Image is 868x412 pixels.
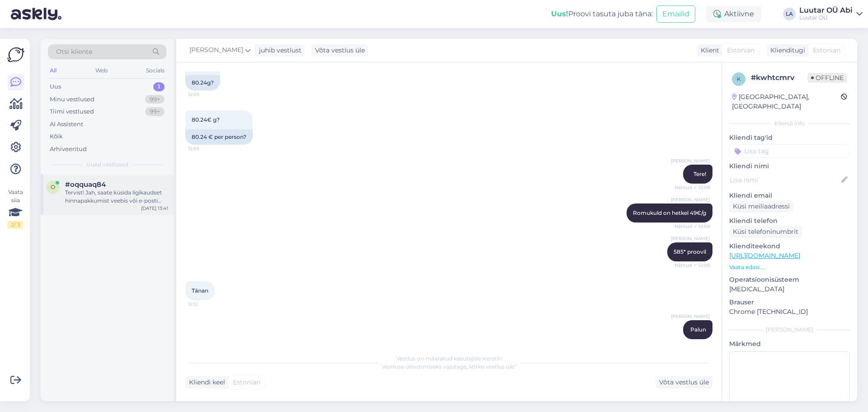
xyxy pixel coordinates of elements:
span: Tänan [192,287,208,294]
div: 80.24 € per person? [185,129,253,145]
p: Kliendi email [729,191,850,200]
span: Tere! [693,170,706,177]
p: Chrome [TECHNICAL_ID] [729,307,850,317]
div: 80.24g? [185,75,220,90]
div: [GEOGRAPHIC_DATA], [GEOGRAPHIC_DATA] [732,92,841,111]
span: Nähtud ✓ 12:08 [675,223,710,230]
span: Estonian [727,46,755,55]
div: Võta vestlus üle [311,44,368,57]
div: Arhiveeritud [50,145,87,154]
div: 99+ [145,107,165,116]
span: Offline [807,73,847,83]
div: [PERSON_NAME] [729,326,850,334]
span: Estonian [813,46,840,55]
button: Emailid [656,5,695,23]
span: o [51,184,55,190]
div: Klienditugi [767,46,805,55]
p: Klienditeekond [729,242,850,251]
div: Tervist! Jah, saate küsida ligikaudset hinnapakkumist veebis või e-posti [PERSON_NAME]. Täpsema h... [65,189,168,205]
p: Vaata edasi ... [729,263,850,271]
div: 2 / 3 [7,221,24,229]
div: Tiimi vestlused [50,107,94,116]
span: 12:05 [188,145,222,152]
div: juhib vestlust [255,46,302,55]
p: Operatsioonisüsteem [729,275,850,284]
span: [PERSON_NAME] [671,157,710,164]
p: Kliendi telefon [729,216,850,226]
p: Märkmed [729,339,850,349]
span: 12:12 [188,301,222,308]
i: „Võtke vestlus üle” [467,363,516,370]
input: Lisa tag [729,144,850,158]
div: Küsi meiliaadressi [729,200,793,213]
div: Võta vestlus üle [656,376,712,388]
span: 585* proovil [674,248,706,255]
div: [DATE] 13:41 [141,205,168,212]
div: Kõik [50,132,63,141]
p: Brauser [729,298,850,307]
div: Minu vestlused [50,95,94,104]
span: 12:13 [676,340,710,346]
div: Proovi tasuta juba täna: [551,9,653,19]
div: Uus [50,82,61,91]
p: Kliendi nimi [729,161,850,171]
div: LA [783,8,796,20]
p: Kliendi tag'id [729,133,850,142]
div: 1 [153,82,165,91]
span: Estonian [233,378,260,387]
span: Vestluse ülevõtmiseks vajutage [382,363,516,370]
div: Aktiivne [706,6,761,22]
span: Vestlus on määratud kasutajale Kerstin [396,355,502,362]
div: Kliendi keel [185,378,225,387]
span: Romukuld on hetkel 49€/g [633,209,706,216]
span: Nähtud ✓ 12:08 [675,262,710,269]
p: [MEDICAL_DATA] [729,284,850,294]
a: Luutar OÜ AbiLuutar OÜ [799,7,863,21]
span: [PERSON_NAME] [671,235,710,242]
span: 12:05 [188,91,222,98]
a: [URL][DOMAIN_NAME] [729,251,800,260]
span: Palun [690,326,706,333]
img: Askly Logo [7,46,24,63]
div: # kwhtcmrv [751,72,807,83]
div: Web [94,65,109,76]
span: [PERSON_NAME] [671,313,710,320]
span: [PERSON_NAME] [671,196,710,203]
div: All [48,65,58,76]
div: Vaata siia [7,188,24,229]
div: Kliendi info [729,119,850,128]
span: #oqquaq84 [65,180,106,189]
div: 99+ [145,95,165,104]
div: Socials [144,65,166,76]
span: Otsi kliente [56,47,92,57]
div: Küsi telefoninumbrit [729,226,802,238]
div: AI Assistent [50,120,83,129]
span: [PERSON_NAME] [189,45,243,55]
span: Uued vestlused [86,161,128,169]
input: Lisa nimi [730,175,840,185]
span: 80.24€ g? [192,116,220,123]
span: Nähtud ✓ 12:08 [675,184,710,191]
div: Luutar OÜ [799,14,853,21]
div: Luutar OÜ Abi [799,7,853,14]
b: Uus! [551,9,568,18]
div: Klient [697,46,719,55]
span: k [737,76,741,82]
